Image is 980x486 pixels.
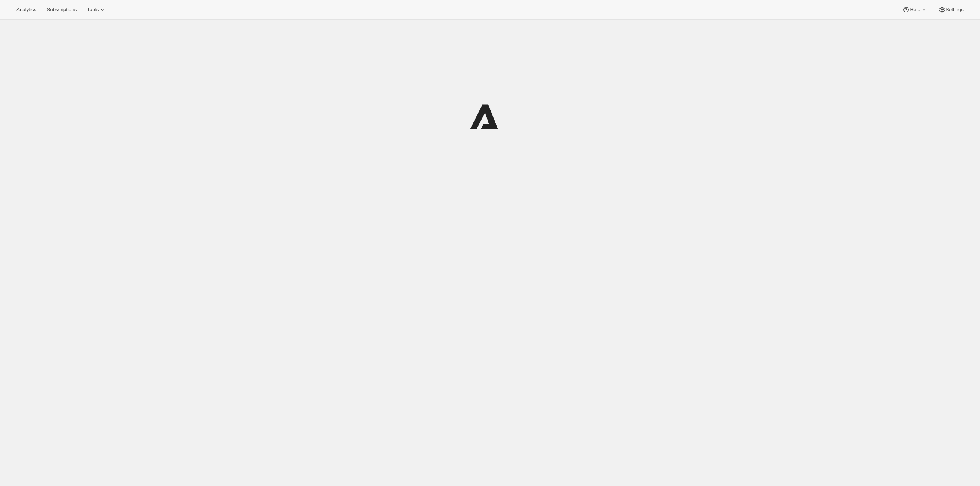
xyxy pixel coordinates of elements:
button: Tools [83,4,111,15]
button: Subscriptions [42,4,81,15]
span: Settings [946,7,964,13]
button: Settings [934,4,968,15]
button: Analytics [12,4,41,15]
span: Analytics [16,7,36,13]
button: Help [898,4,932,15]
span: Help [910,7,920,13]
span: Tools [87,7,99,13]
span: Subscriptions [47,7,77,13]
